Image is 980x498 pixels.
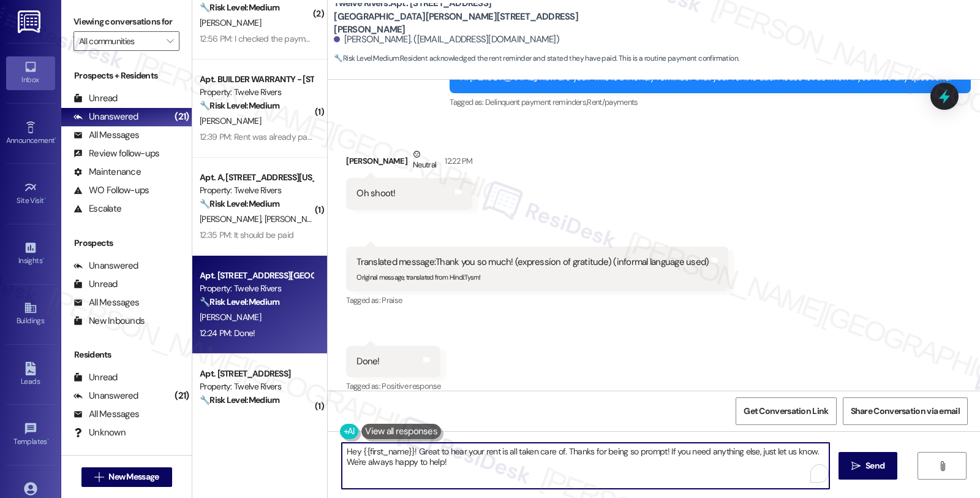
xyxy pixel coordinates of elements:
[356,355,379,368] div: Done!
[843,397,968,425] button: Share Conversation via email
[346,377,440,395] div: Tagged as:
[200,33,464,44] div: 12:56 PM: I checked the payment for the month and I think they received it.
[485,97,587,107] span: Delinquent payment reminders ,
[200,229,293,240] div: 12:35 PM: It should be paid
[73,389,138,402] div: Unanswered
[839,452,898,480] button: Send
[200,380,313,393] div: Property: Twelve Rivers
[200,296,279,307] strong: 🔧 Risk Level: Medium
[73,166,141,178] div: Maintenance
[200,394,279,405] strong: 🔧 Risk Level: Medium
[200,328,255,339] div: 12:24 PM: Done!
[108,470,159,483] span: New Message
[450,93,971,111] div: Tagged as:
[334,52,739,65] span: : Resident acknowledged the rent reminder and stated they have paid. This is a routine payment co...
[18,10,43,33] img: ResiDesk Logo
[346,148,472,178] div: [PERSON_NAME]
[744,405,828,418] span: Get Conversation Link
[47,435,49,444] span: •
[200,269,313,282] div: Apt. [STREET_ADDRESS][GEOGRAPHIC_DATA][PERSON_NAME][STREET_ADDRESS][PERSON_NAME]
[200,312,261,323] span: [PERSON_NAME]
[382,381,440,391] span: Positive response
[6,177,55,210] a: Site Visit •
[200,213,265,224] span: [PERSON_NAME]
[6,297,55,331] a: Buildings
[200,282,313,295] div: Property: Twelve Rivers
[265,213,326,224] span: [PERSON_NAME]
[73,110,138,123] div: Unanswered
[44,194,46,203] span: •
[6,56,55,90] a: Inbox
[6,237,55,270] a: Insights •
[200,171,313,184] div: Apt. A, [STREET_ADDRESS][US_STATE]
[61,237,192,250] div: Prospects
[167,36,173,46] i: 
[200,86,313,99] div: Property: Twelve Rivers
[73,278,118,291] div: Unread
[736,397,836,425] button: Get Conversation Link
[171,107,192,126] div: (21)
[6,418,55,451] a: Templates •
[81,467,172,487] button: New Message
[73,147,159,160] div: Review follow-ups
[200,198,279,209] strong: 🔧 Risk Level: Medium
[200,131,349,142] div: 12:39 PM: Rent was already paid on the 1st
[356,187,395,200] div: Oh shoot!
[73,129,139,142] div: All Messages
[938,461,947,471] i: 
[200,17,261,28] span: [PERSON_NAME]
[587,97,638,107] span: Rent/payments
[200,115,261,126] span: [PERSON_NAME]
[334,33,559,46] div: [PERSON_NAME]. ([EMAIL_ADDRESS][DOMAIN_NAME])
[61,348,192,361] div: Residents
[73,184,149,197] div: WO Follow-ups
[73,296,139,309] div: All Messages
[73,408,139,421] div: All Messages
[79,31,160,51] input: All communities
[334,53,399,63] strong: 🔧 Risk Level: Medium
[55,134,56,143] span: •
[61,69,192,82] div: Prospects + Residents
[442,155,472,167] div: 12:22 PM
[865,459,884,472] span: Send
[73,371,118,384] div: Unread
[410,148,439,174] div: Neutral
[356,256,709,269] div: Translated message: Thank you so much! (expression of gratitude) (informal language used)
[73,12,179,31] label: Viewing conversations for
[346,291,728,309] div: Tagged as:
[200,184,313,197] div: Property: Twelve Rivers
[73,315,145,328] div: New Inbounds
[851,405,960,418] span: Share Conversation via email
[200,73,313,86] div: Apt. BUILDER WARRANTY - [STREET_ADDRESS]
[73,202,121,215] div: Escalate
[94,472,104,482] i: 
[342,443,829,489] textarea: To enrich screen reader interactions, please activate Accessibility in Grammarly extension settings
[200,100,279,111] strong: 🔧 Risk Level: Medium
[851,461,861,471] i: 
[200,2,279,13] strong: 🔧 Risk Level: Medium
[200,367,313,380] div: Apt. [STREET_ADDRESS]
[200,410,328,421] span: [PERSON_NAME] [PERSON_NAME]
[356,273,480,282] sub: Original message, translated from Hindi : Tysm!
[73,92,118,105] div: Unread
[171,386,192,405] div: (21)
[73,259,138,272] div: Unanswered
[6,358,55,391] a: Leads
[42,255,44,263] span: •
[73,426,126,439] div: Unknown
[382,295,402,305] span: Praise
